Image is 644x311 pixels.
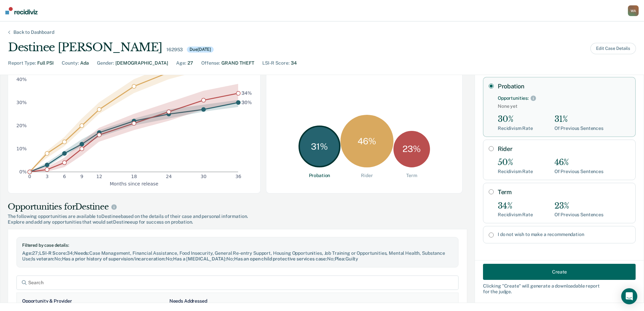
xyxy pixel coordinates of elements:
[235,174,241,179] text: 36
[32,256,54,261] span: Is veteran :
[241,53,252,105] g: text
[74,250,89,256] span: Needs :
[498,114,533,124] div: 30%
[16,276,459,290] input: Search
[241,99,252,105] text: 30%
[498,188,630,196] label: Term
[628,5,639,16] div: W A
[46,174,49,179] text: 3
[498,103,630,109] span: None yet
[628,5,639,16] button: WA
[5,29,62,35] div: Back to Dashboard
[554,126,603,131] div: Of Previous Sentences
[16,123,27,128] text: 20%
[234,256,327,261] span: Has an open child protective services case :
[299,126,340,167] div: 31 %
[291,60,297,67] div: 34
[97,60,114,67] div: Gender :
[62,60,79,67] div: County :
[201,174,207,179] text: 30
[335,256,345,261] span: Plea :
[8,60,36,67] div: Report Type :
[361,173,373,178] div: Rider
[166,174,172,179] text: 24
[22,243,453,248] div: Filtered by case details:
[28,174,31,179] text: 0
[498,126,533,131] div: Recidivism Rate
[8,214,467,219] span: The following opportunities are available to Destinee based on the details of their case and pers...
[483,264,636,280] button: Create
[131,174,137,179] text: 18
[498,145,630,153] label: Rider
[498,158,533,167] div: 50%
[169,298,207,304] div: Needs Addressed
[16,53,27,174] g: y-axis tick label
[554,169,603,174] div: Of Previous Sentences
[241,90,252,96] text: 34%
[5,7,38,14] img: Recidiviz
[28,174,241,179] g: x-axis tick label
[621,288,637,304] div: Open Intercom Messenger
[16,76,27,82] text: 40%
[554,212,603,218] div: Of Previous Sentences
[22,298,72,304] div: Opportunity & Provider
[498,169,533,174] div: Recidivism Rate
[110,181,158,186] text: Months since release
[63,174,66,179] text: 6
[590,43,636,54] button: Edit Case Details
[16,99,27,105] text: 30%
[187,60,193,67] div: 27
[498,83,630,90] label: Probation
[8,202,467,212] div: Opportunities for Destinee
[309,173,330,178] div: Probation
[166,47,183,53] div: 162953
[393,131,430,167] div: 23 %
[176,60,186,67] div: Age :
[8,41,162,54] div: Destinee [PERSON_NAME]
[8,219,467,225] span: Explore and add any opportunities that would set Destinee up for success on probation.
[80,60,89,67] div: Ada
[221,60,254,67] div: GRAND THEFT
[262,60,289,67] div: LSI-R Score :
[19,169,27,174] text: 0%
[110,181,158,186] g: x-axis label
[173,256,226,261] span: Has a [MEDICAL_DATA] :
[22,250,453,262] div: 27 ; 34 ; Case Management, Financial Assistance, Food Insecurity, General Re-entry Support, Housi...
[37,60,54,67] div: Full PSI
[554,114,603,124] div: 31%
[554,158,603,167] div: 46%
[498,212,533,218] div: Recidivism Rate
[16,146,27,151] text: 10%
[115,60,168,67] div: [DEMOGRAPHIC_DATA]
[554,201,603,211] div: 23%
[80,174,84,179] text: 9
[406,173,417,178] div: Term
[498,232,630,237] label: I do not wish to make a recommendation
[498,95,529,101] div: Opportunities:
[22,250,32,256] span: Age :
[340,115,393,168] div: 46 %
[201,60,220,67] div: Offense :
[483,283,636,295] div: Clicking " Create " will generate a downloadable report for the judge.
[96,174,102,179] text: 12
[62,256,166,261] span: Has a prior history of supervision/incarceration :
[498,201,533,211] div: 34%
[187,47,214,53] div: Due [DATE]
[39,250,67,256] span: LSI-R Score :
